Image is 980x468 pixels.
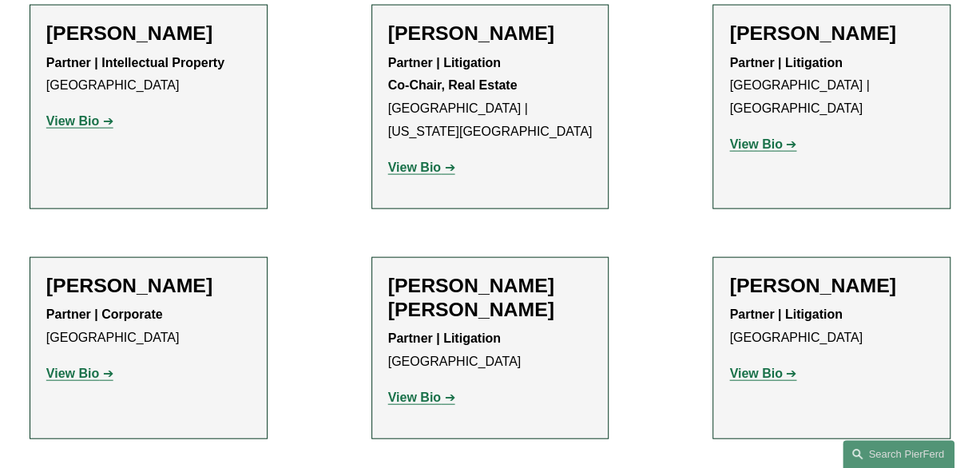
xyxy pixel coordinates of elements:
[388,274,593,322] h2: [PERSON_NAME] [PERSON_NAME]
[843,440,954,468] a: Search this site
[46,367,113,380] a: View Bio
[729,22,934,46] h2: [PERSON_NAME]
[388,391,441,404] strong: View Bio
[729,367,796,380] a: View Bio
[388,52,593,144] p: [GEOGRAPHIC_DATA] | [US_STATE][GEOGRAPHIC_DATA]
[46,274,251,298] h2: [PERSON_NAME]
[729,367,782,380] strong: View Bio
[46,56,224,69] strong: Partner | Intellectual Property
[388,161,455,174] a: View Bio
[388,331,501,345] strong: Partner | Litigation
[46,114,99,128] strong: View Bio
[388,22,593,46] h2: [PERSON_NAME]
[46,367,99,380] strong: View Bio
[729,137,782,151] strong: View Bio
[46,303,251,350] p: [GEOGRAPHIC_DATA]
[46,22,251,46] h2: [PERSON_NAME]
[729,274,934,298] h2: [PERSON_NAME]
[729,52,934,121] p: [GEOGRAPHIC_DATA] | [GEOGRAPHIC_DATA]
[388,327,593,374] p: [GEOGRAPHIC_DATA]
[388,56,518,93] strong: Partner | Litigation Co-Chair, Real Estate
[46,52,251,98] p: [GEOGRAPHIC_DATA]
[729,307,842,321] strong: Partner | Litigation
[46,114,113,128] a: View Bio
[729,303,934,350] p: [GEOGRAPHIC_DATA]
[388,391,455,404] a: View Bio
[46,307,163,321] strong: Partner | Corporate
[388,161,441,174] strong: View Bio
[729,56,842,69] strong: Partner | Litigation
[729,137,796,151] a: View Bio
